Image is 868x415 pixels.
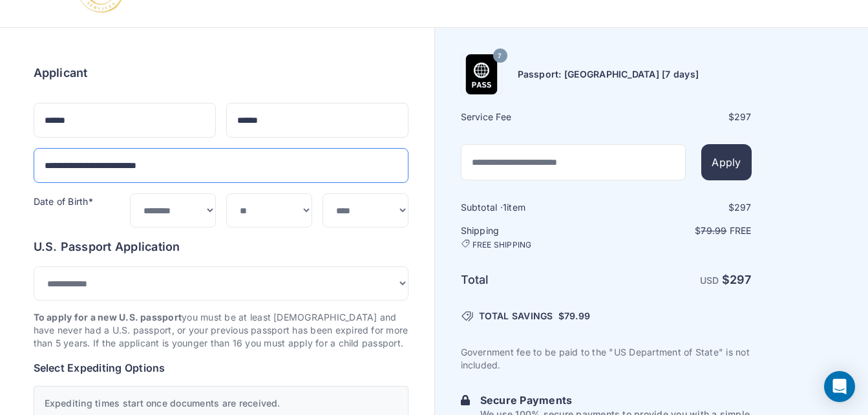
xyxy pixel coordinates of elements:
[34,238,408,256] h6: U.S. Passport Application
[461,201,605,214] h6: Subtotal · item
[479,310,553,323] span: TOTAL SAVINGS
[461,224,605,250] h6: Shipping
[608,201,752,214] div: $
[730,225,752,236] span: Free
[700,275,719,286] span: USD
[34,311,408,350] p: you must be at least [DEMOGRAPHIC_DATA] and have never had a U.S. passport, or your previous pass...
[461,346,752,372] p: Government fee to be paid to the "US Department of State" is not included.
[34,64,88,82] h6: Applicant
[461,271,605,289] h6: Total
[34,196,93,207] label: Date of Birth*
[608,224,752,237] p: $
[34,360,408,376] h6: Select Expediting Options
[824,371,855,402] div: Open Intercom Messenger
[518,68,699,81] h6: Passport: [GEOGRAPHIC_DATA] [7 days]
[480,392,752,408] h6: Secure Payments
[558,310,590,323] span: $
[722,273,752,286] strong: $
[503,202,507,213] span: 1
[701,144,751,180] button: Apply
[34,312,182,323] strong: To apply for a new U.S. passport
[608,111,752,123] div: $
[498,48,502,65] span: 7
[734,111,752,122] span: 297
[701,225,726,236] span: 79.99
[730,273,752,286] span: 297
[564,310,590,321] span: 79.99
[461,54,502,94] img: Product Name
[734,202,752,213] span: 297
[461,111,605,123] h6: Service Fee
[472,240,532,250] span: FREE SHIPPING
